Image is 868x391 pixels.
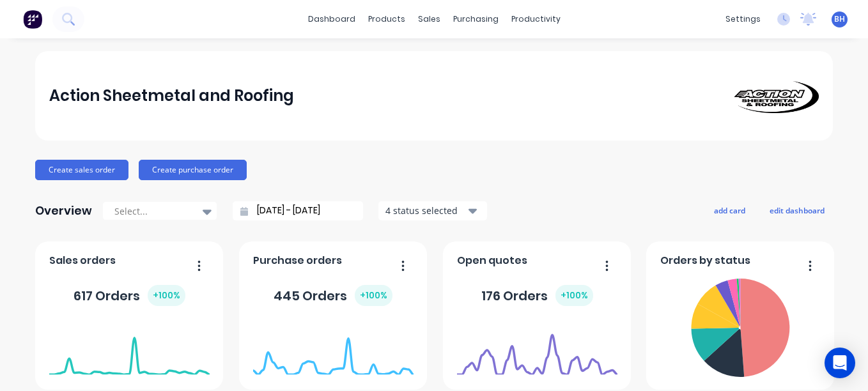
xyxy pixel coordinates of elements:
div: Open Intercom Messenger [825,348,855,378]
span: Sales orders [49,253,116,268]
div: + 100 % [555,285,593,306]
div: sales [412,10,447,29]
button: add card [706,202,754,218]
div: 4 status selected [385,204,466,217]
button: Create sales order [35,160,128,180]
span: Open quotes [457,253,527,268]
img: Action Sheetmetal and Roofing [729,79,819,113]
span: Purchase orders [253,253,342,268]
div: Action Sheetmetal and Roofing [49,83,294,109]
div: settings [719,10,767,29]
img: Factory [23,10,42,29]
div: + 100 % [148,285,185,306]
div: 617 Orders [74,285,185,306]
a: dashboard [302,10,362,29]
div: 445 Orders [274,285,392,306]
div: Overview [35,198,92,224]
span: BH [834,13,845,25]
div: products [362,10,412,29]
div: + 100 % [355,285,392,306]
button: Create purchase order [139,160,247,180]
div: purchasing [447,10,505,29]
button: 4 status selected [378,201,487,220]
div: productivity [505,10,567,29]
div: 176 Orders [481,285,593,306]
button: edit dashboard [761,202,833,218]
span: Orders by status [660,253,750,268]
